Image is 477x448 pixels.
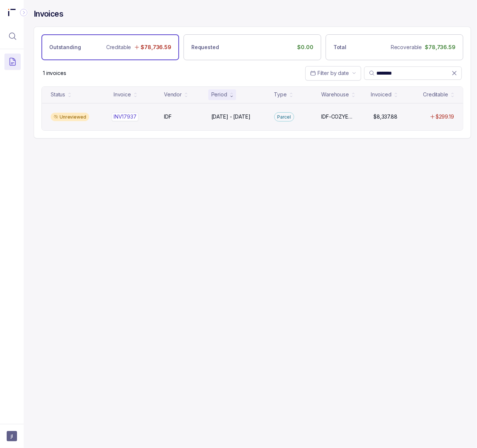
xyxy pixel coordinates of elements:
[423,91,448,98] div: Creditable
[321,91,349,98] div: Warehouse
[51,91,65,98] div: Status
[141,44,171,51] p: $78,736.59
[43,69,66,77] p: 1 invoices
[191,44,219,51] p: Requested
[4,54,21,70] button: Menu Icon Button DocumentTextIcon
[373,113,397,120] p: $8,337.88
[310,69,349,77] search: Date Range Picker
[318,70,349,76] span: Filter by date
[112,113,138,121] p: INV17937
[305,66,361,80] button: Date Range Picker
[278,113,291,121] p: Parcel
[51,113,89,122] div: Unreviewed
[371,91,392,98] div: Invoiced
[333,44,346,51] p: Total
[34,9,63,19] h4: Invoices
[19,8,28,17] div: Collapse Icon
[436,113,454,120] p: $299.19
[114,91,131,98] div: Invoice
[425,44,456,51] p: $78,736.59
[4,28,21,44] button: Menu Icon Button MagnifyingGlassIcon
[321,113,354,120] p: IDF-COZYEARTH-LEX
[391,44,422,51] p: Recoverable
[164,113,172,120] p: IDF
[274,91,287,98] div: Type
[106,44,131,51] p: Creditable
[298,44,313,51] p: $0.00
[211,113,251,120] p: [DATE] - [DATE]
[49,44,81,51] p: Outstanding
[43,69,66,77] div: Remaining page entries
[164,91,182,98] div: Vendor
[211,91,227,98] div: Period
[7,431,17,441] button: User initials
